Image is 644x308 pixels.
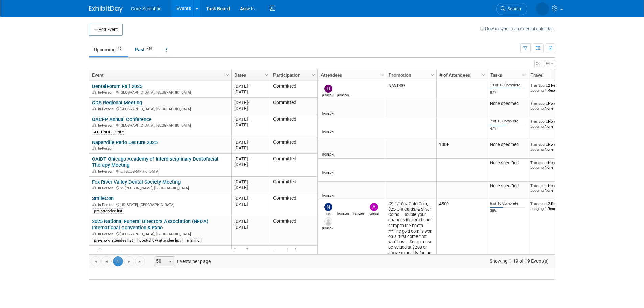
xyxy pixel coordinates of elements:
[89,6,123,13] img: ExhibitDay
[310,69,317,79] a: Column Settings
[530,183,579,193] div: None None
[530,142,579,152] div: None None
[311,72,316,78] span: Column Settings
[91,256,101,266] a: Go to the first page
[530,119,579,129] div: None None
[322,226,334,230] div: Alex Belshe
[490,119,525,124] div: 7 of 15 Complete
[429,69,436,79] a: Column Settings
[234,156,267,162] div: [DATE]
[92,122,228,128] div: [GEOGRAPHIC_DATA], [GEOGRAPHIC_DATA]
[234,105,267,111] div: [DATE]
[480,69,487,79] a: Column Settings
[378,69,386,79] a: Column Settings
[270,193,317,216] td: Committed
[92,232,96,235] img: In-Person Event
[322,170,334,174] div: Robert Dittmann
[89,24,123,36] button: Add Event
[379,72,385,78] span: Column Settings
[124,256,134,266] a: Go to the next page
[98,146,115,151] span: In-Person
[145,46,154,51] span: 419
[270,114,317,137] td: Committed
[530,201,548,206] span: Transport:
[337,93,349,97] div: Julie Serrano
[248,140,249,145] span: -
[234,89,267,95] div: [DATE]
[225,72,230,78] span: Column Settings
[98,123,115,128] span: In-Person
[322,93,334,97] div: Dan Boro
[89,43,128,56] a: Upcoming19
[321,69,381,81] a: Attendees
[248,219,249,224] span: -
[339,203,348,211] img: James Belshe
[531,69,577,81] a: Travel
[234,195,267,201] div: [DATE]
[270,137,317,154] td: Committed
[116,46,123,51] span: 19
[530,147,545,152] span: Lodging:
[92,169,96,173] img: In-Person Event
[322,193,334,197] div: Robert Dittmann
[530,83,579,93] div: 2 Reservations 1 Reservation
[520,69,528,79] a: Column Settings
[92,139,158,145] a: Naperville Perio Lecture 2025
[98,90,115,95] span: In-Person
[530,101,548,106] span: Transport:
[248,100,249,105] span: -
[92,100,142,106] a: CDS Regional Meeting
[248,179,249,184] span: -
[234,116,267,122] div: [DATE]
[92,203,96,206] img: In-Person Event
[490,142,525,147] div: None specified
[322,111,334,115] div: Robert Dittmann
[264,72,269,78] span: Column Settings
[234,185,267,190] div: [DATE]
[490,90,525,95] div: 87%
[530,142,548,147] span: Transport:
[234,100,267,105] div: [DATE]
[270,246,317,262] td: Committed
[92,195,114,202] a: SmileCon
[92,185,228,191] div: St. [PERSON_NAME], [GEOGRAPHIC_DATA]
[248,156,249,161] span: -
[92,208,124,214] div: pre attendee list
[98,232,115,236] span: In-Person
[324,203,332,211] img: Nik Koelblinger
[234,122,267,128] div: [DATE]
[324,217,332,226] img: Alex Belshe
[98,107,115,111] span: In-Person
[101,256,112,266] a: Go to the previous page
[324,121,332,129] img: Mike McKenna
[530,106,545,111] span: Lodging:
[386,199,436,280] td: (2) 1/10oz Gold Coin, $25 Gift Cards, & Silver Coins... Double your chances if client brings scra...
[92,90,96,94] img: In-Person Event
[273,69,313,81] a: Participation
[234,145,267,151] div: [DATE]
[480,26,555,31] a: How to sync to an external calendar...
[324,162,332,170] img: Robert Dittmann
[234,218,267,224] div: [DATE]
[92,231,228,237] div: [GEOGRAPHIC_DATA], [GEOGRAPHIC_DATA]
[530,165,545,170] span: Lodging:
[234,139,267,145] div: [DATE]
[322,211,334,215] div: Nik Koelblinger
[92,106,228,112] div: [GEOGRAPHIC_DATA], [GEOGRAPHIC_DATA]
[92,146,96,150] img: In-Person Event
[521,72,527,78] span: Column Settings
[234,69,266,81] a: Dates
[530,119,548,124] span: Transport:
[536,2,549,15] img: Megan Murray
[168,259,173,264] span: select
[92,179,181,185] a: Fox River Valley Dental Society Meeting
[92,238,135,243] div: pre-show attendee list
[530,101,579,111] div: None None
[439,69,483,81] a: # of Attendees
[248,196,249,201] span: -
[270,98,317,114] td: Committed
[263,69,270,79] a: Column Settings
[324,85,332,93] img: Dan Boro
[92,89,228,95] div: [GEOGRAPHIC_DATA], [GEOGRAPHIC_DATA]
[483,256,555,266] span: Showing 1-19 of 19 Event(s)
